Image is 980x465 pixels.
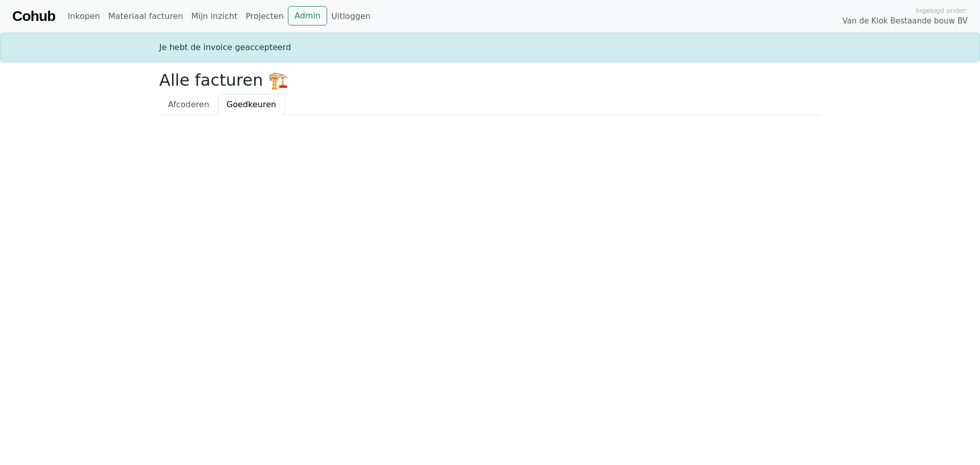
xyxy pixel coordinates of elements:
[218,94,285,115] a: Goedkeuren
[187,6,242,27] a: Mijn inzicht
[227,100,276,109] span: Goedkeuren
[241,6,288,27] a: Projecten
[327,6,375,27] a: Uitloggen
[288,6,327,26] a: Admin
[159,70,821,90] h2: Alle facturen 🏗️
[168,100,209,109] span: Afcoderen
[916,6,968,15] span: Ingelogd onder:
[842,15,968,27] span: Van de Klok Bestaande bouw BV
[12,4,55,29] a: Cohub
[153,41,827,54] div: Je hebt de invoice geaccepteerd
[63,6,104,27] a: Inkopen
[159,94,218,115] a: Afcoderen
[104,6,187,27] a: Materiaal facturen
